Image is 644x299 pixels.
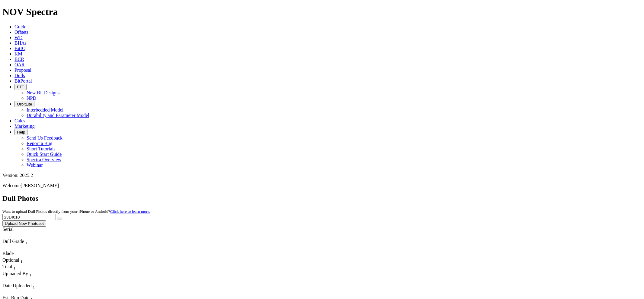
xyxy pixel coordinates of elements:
span: Uploaded By [2,271,28,276]
a: Report a Bug [27,141,52,146]
div: Column Menu [2,278,72,283]
a: WD [14,35,23,40]
a: Offsets [14,30,28,35]
span: Sort None [15,251,17,256]
a: Dulls [14,73,25,78]
h1: NOV Spectra [2,6,642,17]
a: Calcs [14,118,25,123]
div: Sort None [2,271,72,283]
span: FTT [17,85,24,89]
input: Search Serial Number [2,214,56,220]
sub: 1 [14,266,16,271]
div: Sort None [2,239,45,251]
a: Short Tutorials [27,146,56,151]
a: BCR [14,57,24,62]
span: OrbitLite [17,102,32,106]
a: BitPortal [14,78,32,83]
span: [PERSON_NAME] [21,183,59,188]
span: Sort None [33,283,35,288]
a: New Bit Designs [27,90,59,95]
button: Help [14,129,27,135]
div: Optional Sort None [2,257,24,264]
a: Spectra Overview [27,157,61,162]
div: Dull Grade Sort None [2,239,45,245]
div: Sort None [2,257,24,264]
span: Dull Grade [2,239,24,244]
div: Serial Sort None [2,227,28,233]
a: NPD [27,96,36,101]
span: Sort None [14,264,16,269]
a: Marketing [14,124,35,129]
div: Sort None [2,227,28,239]
a: KM [14,51,22,56]
span: Optional [2,257,19,263]
sub: 1 [21,259,23,264]
a: BitIQ [14,46,25,51]
div: Uploaded By Sort None [2,271,72,278]
sub: 1 [15,228,17,233]
sub: 1 [29,273,31,277]
a: Quick Start Guide [27,152,62,157]
a: Click here to learn more. [110,209,150,214]
a: OAR [14,62,25,67]
span: Sort None [29,271,31,276]
button: FTT [14,84,27,90]
div: Total Sort None [2,264,24,271]
a: Send Us Feedback [27,135,62,140]
a: Guide [14,24,26,29]
a: Webinar [27,162,43,168]
div: Version: 2025.2 [2,173,642,178]
sub: 1 [15,253,17,257]
div: Column Menu [2,290,48,295]
button: Upload New Photoset [2,220,46,227]
sub: 1 [33,285,35,289]
div: Column Menu [2,245,45,251]
span: Sort None [15,227,17,232]
a: Proposal [14,68,31,73]
span: Help [17,130,25,134]
div: Column Menu [2,233,28,239]
span: Sort None [21,257,23,263]
span: Date Uploaded [2,283,31,288]
sub: 1 [25,241,27,245]
a: BHAs [14,40,27,46]
div: Date Uploaded Sort None [2,283,48,290]
small: Want to upload Dull Photos directly from your iPhone or Android? [2,209,150,214]
span: Blade [2,251,14,256]
a: Interbedded Model [27,107,63,112]
div: Sort None [2,283,48,295]
p: Welcome [2,183,642,188]
div: Sort None [2,251,24,257]
span: Serial [2,227,14,232]
span: Sort None [25,239,27,244]
h2: Dull Photos [2,194,642,203]
div: Blade Sort None [2,251,24,257]
span: Total [2,264,12,269]
button: OrbitLite [14,101,34,107]
div: Sort None [2,264,24,271]
a: Durability and Parameter Model [27,113,89,118]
